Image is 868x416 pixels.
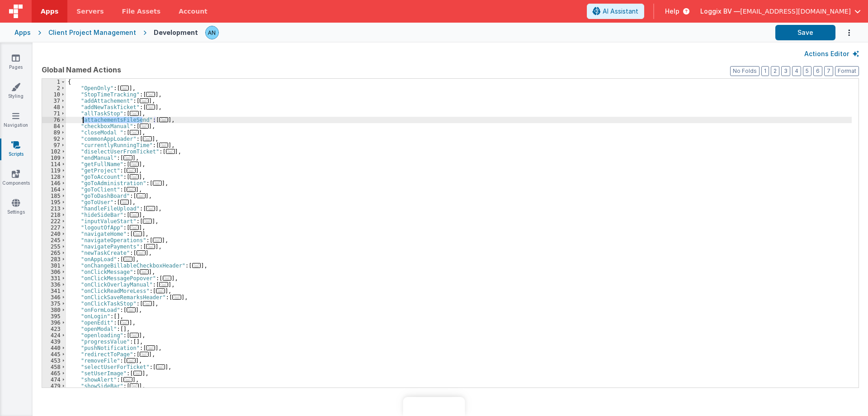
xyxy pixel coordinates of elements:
[127,168,136,173] span: ...
[130,333,139,338] span: ...
[42,320,66,326] div: 396
[123,257,132,262] span: ...
[42,129,66,136] div: 89
[42,256,66,263] div: 283
[42,186,66,193] div: 164
[824,66,833,76] button: 7
[133,371,142,376] span: ...
[133,231,142,236] span: ...
[42,79,66,85] div: 1
[42,345,66,351] div: 440
[130,111,139,116] span: ...
[771,66,779,76] button: 2
[146,92,155,97] span: ...
[42,326,66,332] div: 423
[156,364,165,369] span: ...
[813,66,822,76] button: 6
[665,7,679,16] span: Help
[42,383,66,389] div: 479
[14,28,31,37] div: Apps
[700,7,861,16] button: Loggix BV — [EMAIL_ADDRESS][DOMAIN_NAME]
[159,117,168,122] span: ...
[146,244,155,249] span: ...
[41,7,58,16] span: Apps
[42,85,66,91] div: 2
[120,320,129,325] span: ...
[159,282,168,287] span: ...
[159,143,168,148] span: ...
[42,231,66,237] div: 240
[140,124,149,129] span: ...
[42,313,66,320] div: 395
[130,212,139,217] span: ...
[42,269,66,275] div: 306
[42,351,66,358] div: 445
[130,130,139,135] span: ...
[153,238,162,243] span: ...
[42,364,66,370] div: 458
[156,288,165,293] span: ...
[146,206,155,211] span: ...
[42,332,66,339] div: 424
[166,149,175,154] span: ...
[775,25,835,40] button: Save
[42,225,66,231] div: 227
[172,295,181,300] span: ...
[42,64,121,75] span: Global Named Actions
[42,117,66,123] div: 76
[761,66,769,76] button: 1
[143,219,152,224] span: ...
[127,307,136,312] span: ...
[192,263,201,268] span: ...
[42,370,66,377] div: 465
[146,345,155,350] span: ...
[120,86,129,91] span: ...
[42,244,66,250] div: 255
[123,377,132,382] span: ...
[803,66,811,76] button: 5
[140,269,149,274] span: ...
[42,206,66,212] div: 213
[42,250,66,256] div: 265
[143,136,152,141] span: ...
[42,301,66,307] div: 375
[730,66,759,76] button: No Folds
[42,282,66,288] div: 336
[42,358,66,364] div: 453
[42,218,66,225] div: 222
[153,181,162,186] span: ...
[120,200,129,205] span: ...
[42,307,66,313] div: 380
[163,276,172,281] span: ...
[835,66,859,76] button: Format
[740,7,851,16] span: [EMAIL_ADDRESS][DOMAIN_NAME]
[143,301,152,306] span: ...
[42,339,66,345] div: 439
[42,155,66,161] div: 109
[42,148,66,155] div: 102
[146,105,155,110] span: ...
[130,225,139,230] span: ...
[123,155,132,160] span: ...
[42,288,66,294] div: 341
[804,49,859,58] button: Actions Editor
[792,66,801,76] button: 4
[700,7,740,16] span: Loggix BV —
[42,98,66,104] div: 37
[42,174,66,180] div: 128
[42,237,66,244] div: 245
[42,212,66,218] div: 218
[76,7,104,16] span: Servers
[781,66,790,76] button: 3
[42,275,66,282] div: 331
[42,104,66,110] div: 48
[42,180,66,186] div: 146
[206,26,218,39] img: f1d78738b441ccf0e1fcb79415a71bae
[127,358,136,363] span: ...
[603,7,638,16] span: AI Assistant
[137,193,146,198] span: ...
[42,136,66,142] div: 92
[42,91,66,98] div: 10
[140,98,149,103] span: ...
[42,193,66,199] div: 185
